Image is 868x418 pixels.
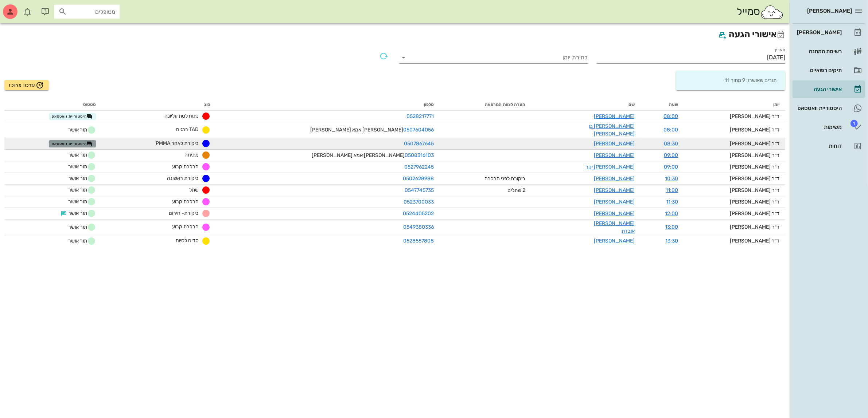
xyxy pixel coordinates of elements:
[156,140,199,146] span: ביקורת לאחר PMMA
[9,81,44,90] span: עדכון מרוכז
[666,199,678,205] a: 11:30
[594,152,635,158] a: [PERSON_NAME]
[793,99,865,117] a: היסטוריית וואטסאפ
[403,210,434,217] a: 0524405202
[4,28,785,42] h2: אישורי הגעה
[83,102,96,107] span: סטטוס
[404,164,434,170] a: 0527962245
[172,163,199,170] span: הרכבת קבוע
[629,102,635,107] span: שם
[68,151,96,159] span: תור אושר
[664,164,678,170] a: 09:00
[795,124,842,130] div: משימות
[664,141,678,147] a: 08:30
[405,152,434,158] a: 0508316103
[690,163,779,171] div: ד״ר [PERSON_NAME]
[222,151,434,159] div: [PERSON_NAME] אמא [PERSON_NAME]
[594,176,635,182] a: [PERSON_NAME]
[403,176,434,182] a: 0502628988
[68,237,96,245] span: תור אושר
[471,186,525,194] div: 2 שתלים
[664,113,678,119] a: 08:00
[851,120,858,127] span: תג
[189,187,199,193] span: שתל
[793,62,865,79] a: תיקים רפואיים
[4,99,102,111] th: סטטוס
[403,238,434,244] a: 0528557808
[594,141,635,147] a: [PERSON_NAME]
[586,164,635,170] a: [PERSON_NAME] יקר
[690,140,779,147] div: ד״ר [PERSON_NAME]
[68,197,96,206] span: תור אושר
[664,127,678,133] a: 08:00
[485,102,525,107] span: הערה לצוות המרפאה
[795,86,842,92] div: אישורי הגעה
[774,47,786,53] label: תאריך
[399,52,588,63] div: בחירת יומן
[49,140,96,147] button: היסטוריית וואטסאפ
[52,141,93,147] span: היסטוריית וואטסאפ
[690,113,779,120] div: ד״ר [PERSON_NAME]
[641,99,684,111] th: שעה
[760,5,784,19] img: SmileCloud logo
[773,102,779,107] span: יומן
[690,126,779,134] div: ד״ר [PERSON_NAME]
[793,137,865,155] a: דוחות
[589,123,635,137] a: [PERSON_NAME] בן [PERSON_NAME]
[167,175,199,181] span: ביקורת ראשונה
[440,99,531,111] th: הערה לצוות המרפאה
[793,80,865,98] a: אישורי הגעה
[68,223,96,232] span: תור אושר
[684,99,785,111] th: יומן
[795,105,842,111] div: היסטוריית וואטסאפ
[68,186,96,194] span: תור אושר
[68,162,96,171] span: תור אושר
[690,151,779,159] div: ד״ר [PERSON_NAME]
[690,223,779,231] div: ד״ר [PERSON_NAME]
[164,113,199,119] span: נתוח לסת עליונה
[690,186,779,194] div: ד״ר [PERSON_NAME]
[807,8,852,14] span: [PERSON_NAME]
[4,80,49,90] button: עדכון מרוכז
[424,102,434,107] span: טלפון
[793,24,865,41] a: [PERSON_NAME]
[404,199,434,205] a: 0523700033
[795,67,842,73] div: תיקים רפואיים
[169,210,199,216] span: ביקורת- חירום
[664,152,678,158] a: 09:00
[690,175,779,182] div: ד״ר [PERSON_NAME]
[665,224,678,230] a: 13:00
[176,237,199,244] span: סדים לסיום
[405,187,434,193] a: 0547745735
[68,126,96,134] span: תור אושר
[594,220,635,234] a: [PERSON_NAME] אובדת
[594,210,635,217] a: [PERSON_NAME]
[594,113,635,119] a: [PERSON_NAME]
[666,187,678,193] a: 11:00
[176,126,199,133] span: TAD ברגים
[204,102,210,107] span: סוג
[216,99,440,111] th: טלפון
[690,210,779,217] div: ד״ר [PERSON_NAME]
[665,176,678,182] a: 10:30
[52,114,93,119] span: היסטוריית וואטסאפ
[22,6,26,10] span: תג
[795,29,842,35] div: [PERSON_NAME]
[49,113,96,120] button: היסטוריית וואטסאפ
[594,199,635,205] a: [PERSON_NAME]
[68,174,96,183] span: תור אושר
[669,102,678,107] span: שעה
[403,127,434,133] a: 0507604056
[793,43,865,60] a: רשימת המתנה
[406,113,434,119] a: 0528217771
[690,237,779,245] div: ד״ר [PERSON_NAME]
[737,4,784,20] div: סמייל
[172,224,199,230] span: הרכבת קבוע
[594,187,635,193] a: [PERSON_NAME]
[471,175,525,182] div: ביקורת לפני הרכבה
[102,99,216,111] th: סוג
[594,238,635,244] a: [PERSON_NAME]
[665,210,678,217] a: 12:00
[403,224,434,230] a: 0549380336
[222,126,434,134] div: [PERSON_NAME] אמא [PERSON_NAME]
